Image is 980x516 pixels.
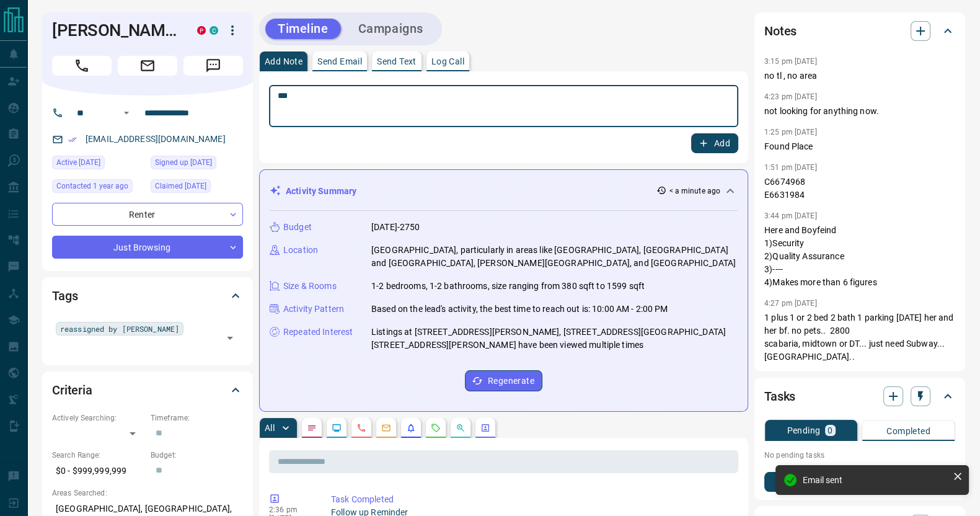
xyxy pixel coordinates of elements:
div: Wed Apr 19 2023 [151,156,243,173]
span: Active [DATE] [56,156,100,169]
div: Tasks [764,381,955,411]
h2: Tasks [764,386,795,406]
p: Areas Searched: [52,487,243,499]
span: Signed up [DATE] [155,156,212,169]
p: Here and Boyfeind 1)Security 2)Quality Assurance 3)---- 4)Makes more than 6 figures [764,224,955,289]
p: < a minute ago [669,185,720,197]
button: New Task [764,472,955,492]
button: Open [119,105,134,120]
div: Tue May 07 2024 [151,179,243,197]
svg: Listing Alerts [406,423,416,433]
p: Pending [787,426,820,435]
svg: Requests [431,423,441,433]
p: [DATE]-2750 [371,221,420,234]
svg: Agent Actions [480,423,490,433]
p: Repeated Interest [283,326,353,339]
h1: [PERSON_NAME] [52,20,179,40]
p: 1:51 pm [DATE] [764,163,817,172]
p: 2:36 pm [269,505,312,514]
button: Regenerate [465,370,542,391]
p: Send Text [377,57,417,66]
svg: Lead Browsing Activity [332,423,342,433]
p: 1-2 bedrooms, 1-2 bathrooms, size ranging from 380 sqft to 1599 sqft [371,280,645,293]
svg: Notes [307,423,317,433]
div: Tags [52,281,243,311]
p: 3:15 pm [DATE] [764,57,817,66]
div: Renter [52,203,243,226]
p: 4:27 pm [DATE] [764,299,817,308]
p: Add Note [265,57,302,66]
p: Budget: [151,450,243,461]
p: $0 - $999,999,999 [52,461,144,481]
span: Email [118,56,177,76]
h2: Criteria [52,380,92,400]
button: Campaigns [346,19,436,39]
p: not looking for anything now. [764,105,955,118]
p: Size & Rooms [283,280,337,293]
button: Open [221,329,239,347]
p: Actively Searching: [52,412,144,424]
p: no tl , no area [764,69,955,82]
span: Claimed [DATE] [155,180,206,192]
span: reassigned by [PERSON_NAME] [60,322,179,335]
p: All [265,424,275,432]
p: Completed [886,427,930,435]
button: Timeline [265,19,341,39]
div: Activity Summary< a minute ago [270,180,738,203]
div: Email sent [803,475,948,485]
p: Budget [283,221,312,234]
div: Wed Jul 16 2025 [52,156,144,173]
p: Activity Summary [286,185,356,198]
svg: Emails [381,423,391,433]
p: 3:44 pm [DATE] [764,211,817,220]
p: [GEOGRAPHIC_DATA], particularly in areas like [GEOGRAPHIC_DATA], [GEOGRAPHIC_DATA] and [GEOGRAPHI... [371,244,738,270]
div: property.ca [197,26,206,35]
div: Just Browsing [52,236,243,259]
p: 0 [828,426,832,435]
p: C6674968 E6631984 [764,176,955,202]
p: 4:23 pm [DATE] [764,92,817,101]
p: Location [283,244,318,257]
p: Activity Pattern [283,303,344,316]
svg: Calls [356,423,366,433]
p: Timeframe: [151,412,243,424]
a: [EMAIL_ADDRESS][DOMAIN_NAME] [86,134,226,144]
p: No pending tasks [764,446,955,465]
span: Message [183,56,243,76]
p: Send Email [317,57,362,66]
svg: Opportunities [456,423,466,433]
div: Notes [764,16,955,46]
p: 1:25 pm [DATE] [764,128,817,136]
p: Task Completed [331,493,733,506]
button: Add [691,133,738,153]
p: Found Place [764,140,955,153]
div: Sat Aug 19 2023 [52,179,144,197]
svg: Email Verified [68,135,77,144]
h2: Tags [52,286,77,306]
h2: Notes [764,21,797,41]
p: Search Range: [52,450,144,461]
p: 1 plus 1 or 2 bed 2 bath 1 parking [DATE] her and her bf. no pets.. 2800 scabaria, midtown or DT.... [764,311,955,363]
p: Based on the lead's activity, the best time to reach out is: 10:00 AM - 2:00 PM [371,303,668,316]
p: Listings at [STREET_ADDRESS][PERSON_NAME], [STREET_ADDRESS][GEOGRAPHIC_DATA][STREET_ADDRESS][PERS... [371,326,738,352]
span: Contacted 1 year ago [56,180,128,192]
p: Log Call [431,57,464,66]
span: Call [52,56,112,76]
div: condos.ca [210,26,218,35]
div: Criteria [52,375,243,405]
